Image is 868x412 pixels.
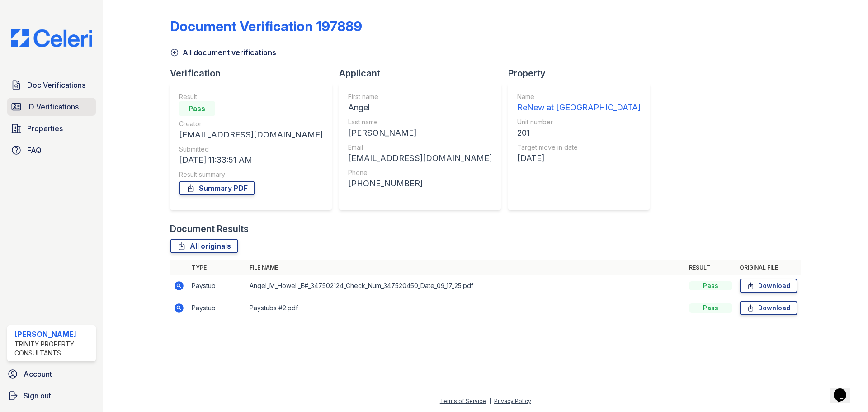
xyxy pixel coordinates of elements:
[689,281,732,290] div: Pass
[348,143,492,152] div: Email
[179,154,323,166] div: [DATE] 11:33:51 AM
[517,118,641,127] div: Unit number
[830,376,859,403] iframe: chat widget
[14,329,92,340] div: [PERSON_NAME]
[24,369,52,379] span: Account
[7,98,96,116] a: ID Verifications
[517,152,641,165] div: [DATE]
[246,275,685,297] td: Angel_M_Howell_E#_347502124_Check_Num_347520450_Date_09_17_25.pdf
[494,398,531,404] a: Privacy Policy
[517,92,641,114] a: Name ReNew at [GEOGRAPHIC_DATA]
[14,340,92,358] div: Trinity Property Consultants
[179,181,255,195] a: Summary PDF
[348,152,492,165] div: [EMAIL_ADDRESS][DOMAIN_NAME]
[170,18,362,34] div: Document Verification 197889
[170,67,339,80] div: Verification
[246,260,685,275] th: File name
[7,141,96,159] a: FAQ
[27,80,85,90] span: Doc Verifications
[24,390,51,401] span: Sign out
[246,297,685,319] td: Paystubs #2.pdf
[170,239,238,253] a: All originals
[179,119,323,128] div: Creator
[740,301,797,315] a: Download
[440,398,486,404] a: Terms of Service
[517,127,641,139] div: 201
[179,92,323,101] div: Result
[348,101,492,114] div: Angel
[736,260,801,275] th: Original file
[27,123,63,134] span: Properties
[27,145,42,156] span: FAQ
[339,67,508,80] div: Applicant
[188,297,246,319] td: Paystub
[348,177,492,190] div: [PHONE_NUMBER]
[348,118,492,127] div: Last name
[170,223,249,235] div: Document Results
[179,128,323,141] div: [EMAIL_ADDRESS][DOMAIN_NAME]
[7,76,96,94] a: Doc Verifications
[689,303,732,313] div: Pass
[170,47,276,58] a: All document verifications
[517,143,641,152] div: Target move in date
[348,127,492,139] div: [PERSON_NAME]
[188,275,246,297] td: Paystub
[4,29,99,47] img: CE_Logo_Blue-a8612792a0a2168367f1c8372b55b34899dd931a85d93a1a3d3e32e68fde9ad4.png
[7,119,96,137] a: Properties
[188,260,246,275] th: Type
[489,398,491,404] div: |
[179,145,323,154] div: Submitted
[517,101,641,114] div: ReNew at [GEOGRAPHIC_DATA]
[348,168,492,177] div: Phone
[179,170,323,179] div: Result summary
[27,101,79,112] span: ID Verifications
[685,260,736,275] th: Result
[4,365,99,383] a: Account
[517,92,641,101] div: Name
[4,387,99,405] a: Sign out
[179,101,215,116] div: Pass
[348,92,492,101] div: First name
[740,279,797,293] a: Download
[508,67,657,80] div: Property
